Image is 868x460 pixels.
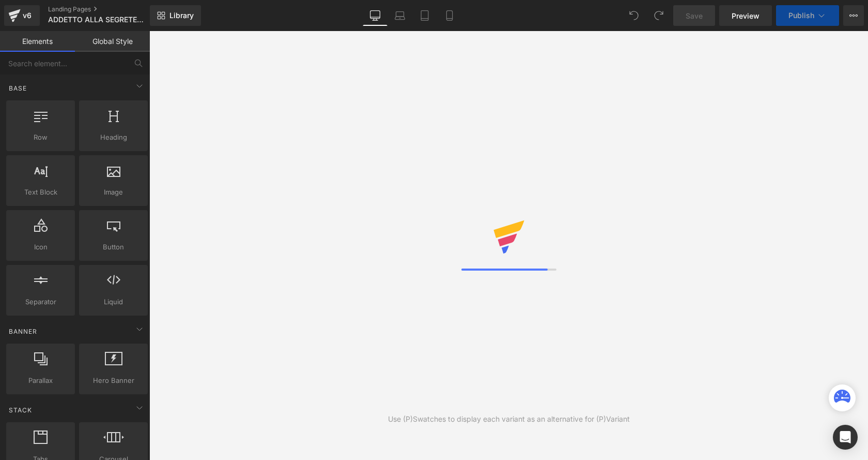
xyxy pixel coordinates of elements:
a: Global Style [75,31,150,52]
a: New Library [150,5,201,26]
a: Mobile [437,5,462,26]
span: ADDETTO ALLA SEGRETERIA CON EXCEL [48,16,147,24]
span: Separator [9,296,72,307]
span: Publish [788,11,814,20]
span: Row [9,132,72,143]
button: Publish [776,5,839,26]
span: Parallax [9,375,72,386]
a: v6 [4,5,40,26]
span: Preview [732,10,760,21]
button: More [843,5,864,26]
a: Laptop [388,5,412,26]
a: Preview [719,5,772,26]
span: Banner [8,327,38,336]
span: Button [82,242,145,253]
span: Save [686,10,703,21]
span: Heading [82,132,145,143]
div: Open Intercom Messenger [833,425,858,450]
a: Desktop [363,5,388,26]
span: Liquid [82,296,145,307]
button: Redo [648,5,669,26]
span: Image [82,187,145,198]
span: Text Block [9,187,72,198]
a: Tablet [412,5,437,26]
span: Hero Banner [82,375,145,386]
a: Landing Pages [48,5,167,13]
span: Stack [8,405,33,415]
div: v6 [21,9,34,22]
button: Undo [624,5,644,26]
span: Base [8,83,28,93]
div: Use (P)Swatches to display each variant as an alternative for (P)Variant [388,413,630,425]
span: Icon [9,242,72,253]
span: Library [169,11,194,20]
